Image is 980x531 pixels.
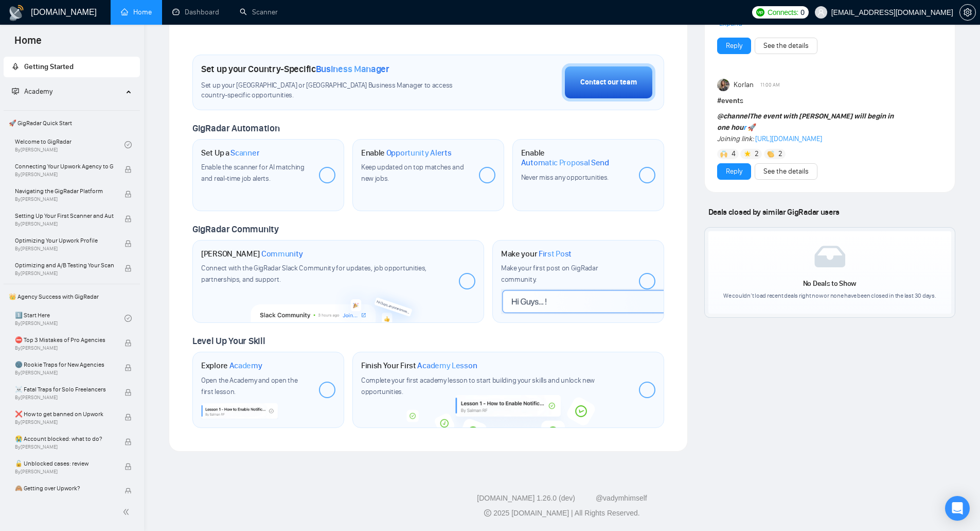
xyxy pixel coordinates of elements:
span: Setting Up Your First Scanner and Auto-Bidder [15,211,114,221]
img: empty-box [814,246,845,267]
span: lock [124,265,132,272]
span: Navigating the GigRadar Platform [15,186,114,196]
span: 2 [778,149,782,159]
h1: [PERSON_NAME] [201,249,303,259]
li: Getting Started [4,57,140,77]
a: @vadymhimself [596,494,647,502]
a: r [743,123,746,132]
a: Reply [726,166,742,177]
span: setting [960,8,975,16]
h1: Set up your Country-Specific [201,63,389,75]
span: ☠️ Fatal Traps for Solo Freelancers [15,384,114,395]
button: See the details [755,163,817,180]
span: Academy [229,361,262,371]
span: fund-projection-screen [12,88,19,95]
span: Complete your first academy lesson to start building your skills and unlock new opportunities. [361,376,595,396]
span: Academy [12,87,52,96]
span: By [PERSON_NAME] [15,370,114,376]
span: Opportunity Alerts [386,148,452,158]
h1: Enable [521,148,631,168]
span: By [PERSON_NAME] [15,345,114,351]
span: 0 [800,7,805,18]
span: Never miss any opportunities. [521,173,609,182]
a: dashboardDashboard [172,8,219,16]
em: Joining link: [717,134,754,143]
h1: # events [717,95,942,107]
span: By [PERSON_NAME] [15,246,114,252]
div: 2025 [DOMAIN_NAME] | All Rights Reserved. [152,508,972,519]
img: slackcommunity-bg.png [251,281,425,322]
span: ❌ How to get banned on Upwork [15,409,114,419]
span: Automatic Proposal Send [521,158,609,168]
span: 🔓 Unblocked cases: review [15,458,114,469]
span: lock [124,166,132,173]
span: double-left [122,507,133,517]
span: By [PERSON_NAME] [15,196,114,202]
span: By [PERSON_NAME] [15,469,114,475]
span: 🙈 Getting over Upwork? [15,483,114,493]
span: ⛔ Top 3 Mistakes of Pro Agencies [15,335,114,345]
span: 🚀 [747,123,756,132]
h1: Finish Your First [361,361,477,371]
img: logo [8,5,25,21]
span: Connect with the GigRadar Slack Community for updates, job opportunities, partnerships, and support. [201,264,426,284]
img: 🌟 [744,150,751,158]
button: Reply [717,38,751,54]
span: Keep updated on top matches and new jobs. [361,163,464,183]
img: upwork-logo.png [756,8,764,16]
span: lock [124,463,132,470]
span: 4 [732,149,736,159]
span: No Deals to Show [803,279,857,288]
img: Korlan [717,79,729,91]
span: Scanner [230,148,259,158]
span: We couldn’t load recent deals right now or none have been closed in the last 30 days. [723,292,936,299]
span: 😭 Account blocked: what to do? [15,434,114,444]
span: user [817,9,825,16]
button: setting [959,4,976,21]
span: 2 [755,149,759,159]
img: 👏 [767,150,774,158]
h1: Enable [361,148,452,158]
span: Optimizing Your Upwork Profile [15,235,114,246]
span: First Post [539,249,572,259]
span: lock [124,215,132,222]
span: lock [124,240,132,247]
span: Korlan [734,79,754,91]
span: Connects: [768,7,798,18]
span: 🌚 Rookie Traps for New Agencies [15,359,114,370]
span: By [PERSON_NAME] [15,221,114,227]
h1: Set Up a [201,148,259,158]
span: By [PERSON_NAME] [15,395,114,401]
h1: Make your [501,249,572,259]
span: By [PERSON_NAME] [15,172,114,178]
span: Make your first post on GigRadar community. [501,264,598,284]
a: [URL][DOMAIN_NAME] [755,134,822,143]
a: Welcome to GigRadarBy[PERSON_NAME] [15,133,124,156]
span: check-circle [124,315,132,322]
span: By [PERSON_NAME] [15,444,114,450]
span: Community [261,249,303,259]
span: Business Manager [316,63,389,75]
a: See the details [763,166,809,177]
span: Home [6,33,50,55]
span: lock [124,438,132,446]
a: setting [959,8,976,16]
span: Enable the scanner for AI matching and real-time job alerts. [201,163,305,183]
span: lock [124,339,132,347]
span: Academy Lesson [417,361,477,371]
span: Connecting Your Upwork Agency to GigRadar [15,161,114,172]
span: Open the Academy and open the first lesson. [201,376,297,396]
span: lock [124,364,132,371]
span: Level Up Your Skill [192,335,265,347]
h1: Explore [201,361,262,371]
span: rocket [12,63,19,70]
span: check-circle [124,141,132,148]
span: lock [124,488,132,495]
span: Getting Started [24,62,74,71]
span: 🚀 GigRadar Quick Start [5,113,139,133]
div: Open Intercom Messenger [945,496,970,521]
button: See the details [755,38,817,54]
span: 👑 Agency Success with GigRadar [5,286,139,307]
span: 11:00 AM [760,80,780,90]
a: 1️⃣ Start HereBy[PERSON_NAME] [15,307,124,330]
